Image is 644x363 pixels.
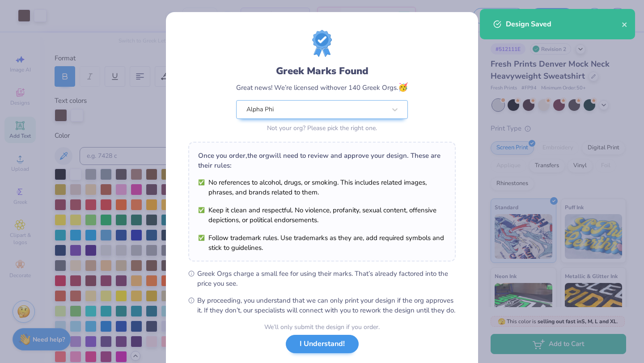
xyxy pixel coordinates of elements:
div: Not your org? Please pick the right one. [236,123,408,133]
div: Greek Marks Found [236,64,408,78]
li: Follow trademark rules. Use trademarks as they are, add required symbols and stick to guidelines. [198,233,446,253]
img: license-marks-badge.png [312,30,332,57]
li: No references to alcohol, drugs, or smoking. This includes related images, phrases, and brands re... [198,177,446,197]
button: close [622,19,628,30]
li: Keep it clean and respectful. No violence, profanity, sexual content, offensive depictions, or po... [198,205,446,225]
span: By proceeding, you understand that we can only print your design if the org approves it. If they ... [197,295,456,315]
div: We’ll only submit the design if you order. [264,322,380,332]
div: Once you order, the org will need to review and approve your design. These are their rules: [198,151,446,170]
div: Great news! We’re licensed with over 140 Greek Orgs. [236,81,408,93]
div: Design Saved [506,19,622,30]
span: 🥳 [398,82,408,93]
span: Greek Orgs charge a small fee for using their marks. That’s already factored into the price you see. [197,269,456,288]
button: I Understand! [286,335,359,353]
